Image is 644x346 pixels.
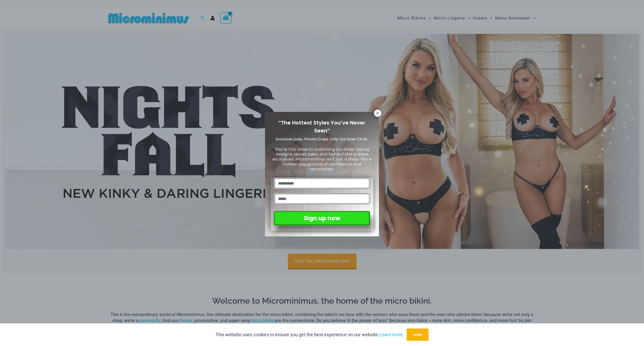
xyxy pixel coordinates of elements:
[407,329,429,341] button: Accept
[274,211,370,226] button: Sign up now
[374,110,381,117] button: Close
[276,137,368,142] span: Exclusive Looks. Private Drops. Only Our Inner Circle.
[215,331,403,339] p: This website uses cookies to ensure you get the best experience on our website.
[273,147,371,171] span: You’re this close to unlocking our most daring designs, secret sales, and behind-the-scenes exclu...
[279,119,366,134] span: “The Hottest Styles You’ve Never Seen”
[379,332,403,337] a: Learn more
